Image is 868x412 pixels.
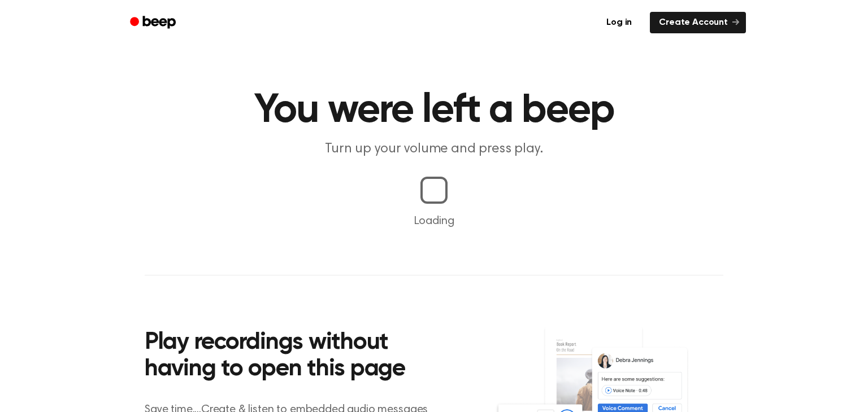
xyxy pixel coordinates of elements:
[145,330,449,383] h2: Play recordings without having to open this page
[145,90,723,131] h1: You were left a beep
[650,12,746,33] a: Create Account
[14,213,854,230] p: Loading
[122,12,186,34] a: Beep
[217,140,651,159] p: Turn up your volume and press play.
[595,10,643,36] a: Log in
